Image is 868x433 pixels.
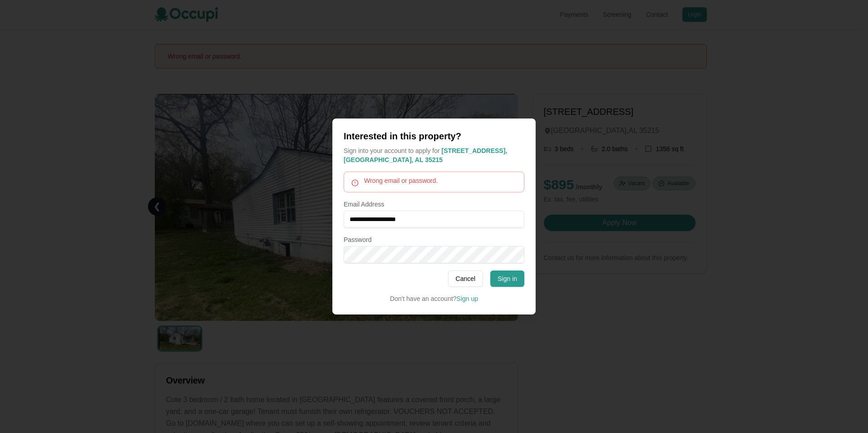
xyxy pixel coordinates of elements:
[351,176,517,185] div: Wrong email or password.
[457,295,478,302] a: Sign up
[344,130,524,143] h2: Interested in this property?
[390,295,457,302] span: Don't have an account?
[490,271,524,287] button: Sign in
[344,235,524,244] label: Password
[448,271,483,287] button: Cancel
[344,200,524,209] label: Email Address
[344,146,524,164] p: Sign into your account to apply for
